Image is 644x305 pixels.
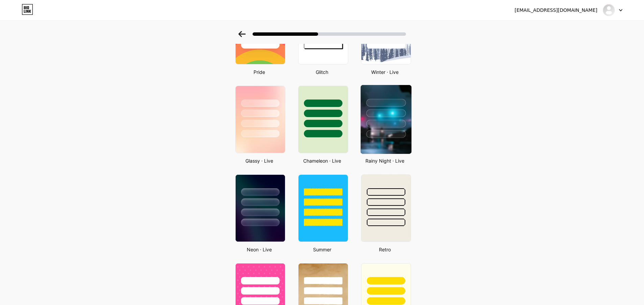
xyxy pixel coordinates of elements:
div: Winter · Live [359,68,411,76]
div: [EMAIL_ADDRESS][DOMAIN_NAME] [515,7,597,14]
div: Rainy Night · Live [359,157,411,164]
img: kiemtienbonus247 [602,4,615,17]
div: Pride [233,68,285,76]
div: Neon · Live [233,246,285,253]
div: Chameleon · Live [296,157,348,164]
img: rainy_night.jpg [360,85,411,154]
div: Retro [359,246,411,253]
div: Glassy · Live [233,157,285,164]
div: Summer [296,246,348,253]
div: Glitch [296,68,348,76]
